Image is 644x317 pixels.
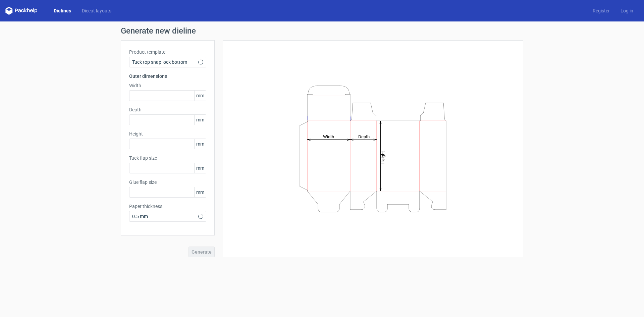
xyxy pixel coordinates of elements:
a: Register [587,7,615,14]
span: mm [194,139,206,149]
a: Diecut layouts [76,7,117,14]
label: Product template [129,49,206,55]
label: Glue flap size [129,179,206,186]
h3: Outer dimensions [129,73,206,80]
span: 0.5 mm [132,213,198,220]
tspan: Width [323,134,334,139]
a: Log in [615,7,639,14]
span: mm [194,91,206,101]
label: Tuck flap size [129,155,206,161]
tspan: Depth [358,134,370,139]
span: mm [194,187,206,197]
label: Width [129,82,206,89]
label: Height [129,130,206,137]
span: mm [194,115,206,125]
span: Tuck top snap lock bottom [132,59,198,65]
label: Paper thickness [129,203,206,210]
h1: Generate new dieline [121,27,523,35]
a: Dielines [48,7,76,14]
tspan: Height [380,151,385,163]
span: mm [194,163,206,173]
label: Depth [129,106,206,113]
